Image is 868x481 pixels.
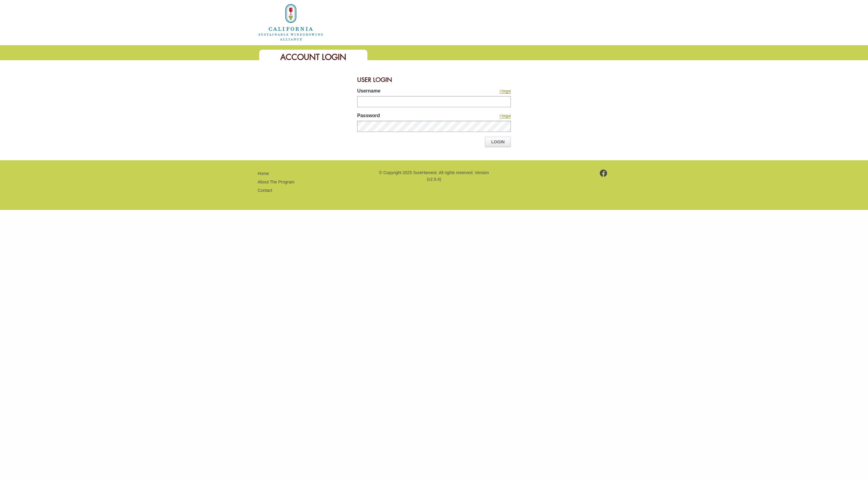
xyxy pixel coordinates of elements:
[357,112,457,121] label: Password
[258,19,324,24] a: Home
[258,188,272,193] a: Contact
[500,89,511,94] a: I forgot
[258,3,324,42] img: logo_cswa2x.png
[280,52,346,62] span: Account Login
[258,171,269,176] a: Home
[357,72,511,87] div: User Login
[485,137,511,147] a: Login
[258,180,294,184] a: About The Program
[500,114,511,118] a: I forgot
[600,170,607,177] img: footer-facebook.png
[378,169,490,183] p: © Copyright 2025 SureHarvest. All rights reserved. Version (v2.9.4)
[357,87,457,96] label: Username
